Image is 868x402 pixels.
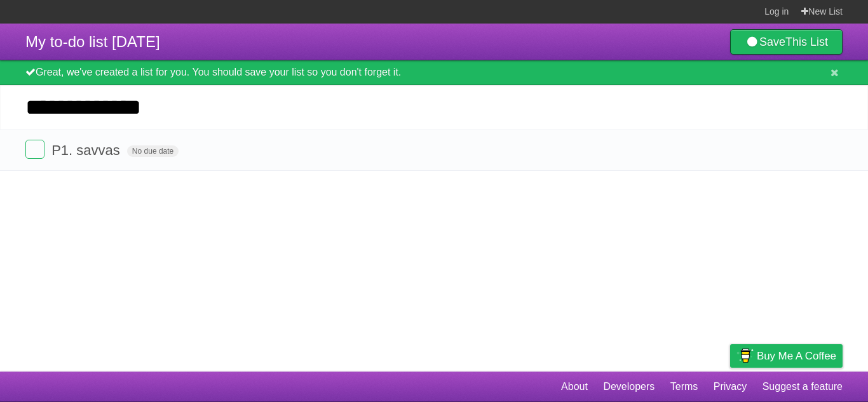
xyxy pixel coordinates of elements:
span: My to-do list [DATE] [25,33,160,50]
b: This List [785,36,828,48]
a: SaveThis List [730,29,843,55]
span: No due date [127,145,179,157]
span: Buy me a coffee [757,345,836,367]
a: Terms [670,375,698,399]
a: Suggest a feature [763,375,843,399]
a: Buy me a coffee [730,344,843,368]
a: About [561,375,588,399]
a: Developers [603,375,654,399]
label: Done [25,140,44,159]
img: Buy me a coffee [736,345,754,366]
span: P1. savvas [51,142,123,158]
a: Privacy [714,375,747,399]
